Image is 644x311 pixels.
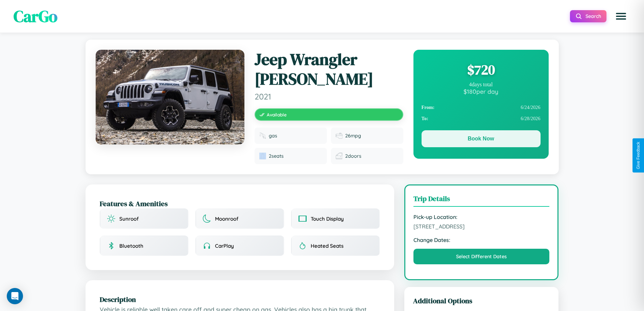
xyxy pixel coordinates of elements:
span: Moonroof [215,216,238,222]
img: Doors [336,153,342,159]
div: 4 days total [422,82,541,88]
div: $ 720 [422,61,541,79]
div: Give Feedback [636,142,641,169]
button: Book Now [422,130,541,147]
span: 2 seats [269,153,284,159]
img: Jeep Wrangler JK 2021 [96,50,244,145]
img: Fuel efficiency [336,132,342,139]
div: Open Intercom Messenger [7,288,23,304]
strong: From: [422,105,435,110]
strong: Change Dates: [413,237,550,243]
h1: Jeep Wrangler [PERSON_NAME] [255,50,403,89]
span: CarGo [14,5,57,27]
strong: Pick-up Location: [413,214,550,220]
span: 2021 [255,91,403,102]
button: Open menu [612,7,630,26]
span: 2 doors [345,153,361,159]
button: Search [570,10,606,22]
h2: Features & Amenities [100,199,380,208]
h2: Description [100,294,380,304]
div: 6 / 24 / 2026 [422,102,541,113]
div: 6 / 28 / 2026 [422,113,541,124]
span: gas [269,133,277,139]
span: Available [267,112,287,117]
span: 26 mpg [345,133,361,139]
strong: To: [422,116,428,121]
span: Bluetooth [119,243,143,249]
span: CarPlay [215,243,234,249]
span: Heated Seats [311,243,343,249]
h3: Additional Options [413,296,550,306]
span: [STREET_ADDRESS] [413,223,550,230]
span: Search [586,13,601,19]
span: Sunroof [119,216,139,222]
h3: Trip Details [413,194,550,207]
button: Select Different Dates [413,249,550,264]
img: Seats [259,153,266,159]
img: Fuel type [259,132,266,139]
div: $ 180 per day [422,88,541,95]
span: Touch Display [311,216,344,222]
